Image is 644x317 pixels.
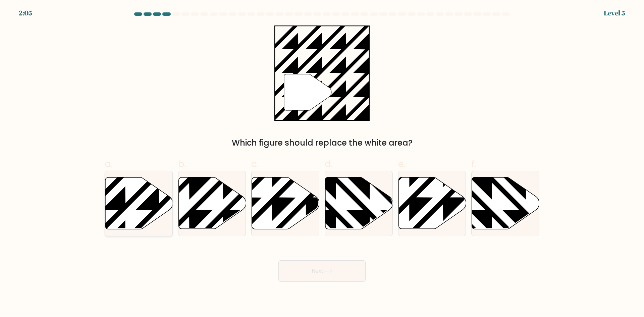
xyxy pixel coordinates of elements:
[604,8,625,18] div: Level 5
[471,157,476,170] span: f.
[109,137,535,149] div: Which figure should replace the white area?
[105,157,113,170] span: a.
[19,8,32,18] div: 2:05
[251,157,259,170] span: c.
[325,157,333,170] span: d.
[398,157,406,170] span: e.
[278,260,366,282] button: Next
[284,74,331,110] g: "
[178,157,186,170] span: b.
